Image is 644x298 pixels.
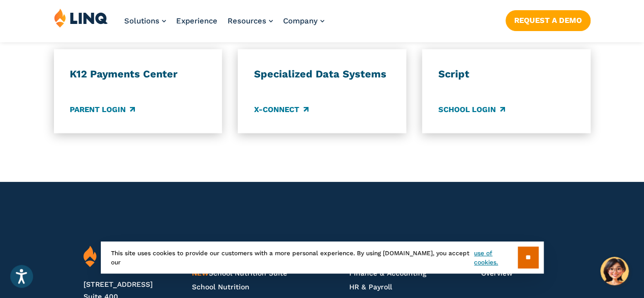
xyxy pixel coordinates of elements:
a: use of cookies. [474,249,517,267]
div: This site uses cookies to provide our customers with a more personal experience. By using [DOMAIN... [101,241,544,274]
img: LINQ | K‑12 Software [83,246,145,267]
img: LINQ | K‑12 Software [54,8,108,28]
a: Request a Demo [506,10,591,31]
h3: Script [438,67,574,80]
span: Resources [228,16,266,25]
h3: K12 Payments Center [70,67,206,80]
nav: Button Navigation [506,8,591,31]
a: Parent Login [70,103,135,115]
nav: Primary Navigation [124,8,324,42]
a: Resources [228,16,273,25]
h3: Specialized Data Systems [254,67,390,80]
a: X-Connect [254,103,309,115]
span: Company [283,16,318,25]
a: Company [283,16,324,25]
button: Hello, have a question? Let’s chat. [600,257,629,285]
a: Solutions [124,16,166,25]
span: Solutions [124,16,159,25]
a: Experience [176,16,217,25]
a: School Login [438,103,505,115]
